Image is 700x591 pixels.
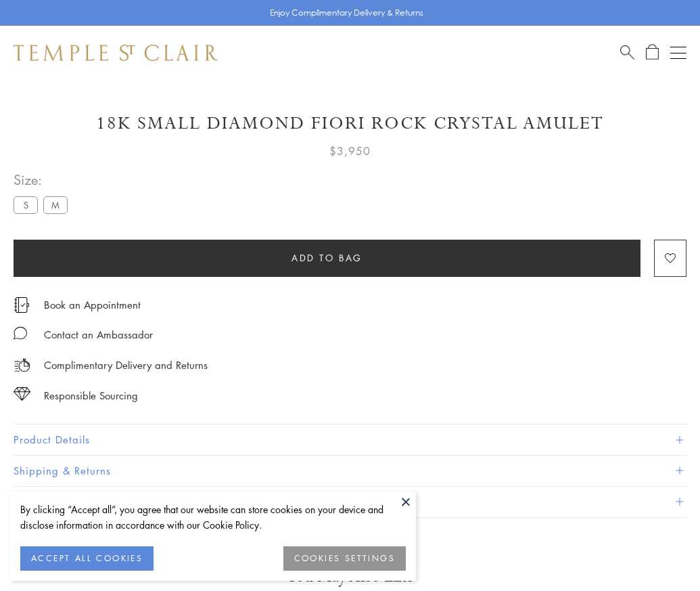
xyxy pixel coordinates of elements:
button: Add to bag [14,240,640,277]
p: Complimentary Delivery and Returns [44,357,208,374]
span: $3,950 [329,142,371,160]
span: Add to bag [291,250,363,265]
div: By clicking “Accept all”, you agree that our website can store cookies on your device and disclos... [20,502,406,533]
img: icon_appointment.svg [14,297,30,313]
span: Size: [14,169,73,191]
h1: 18K Small Diamond Fiori Rock Crystal Amulet [14,112,686,135]
img: icon_sourcing.svg [14,387,30,401]
button: Product Details [14,424,686,455]
button: Gifting [14,487,686,517]
img: MessageIcon-01_2.svg [14,326,27,340]
button: Open navigation [670,45,686,61]
div: Responsible Sourcing [44,387,138,404]
a: Search [620,44,634,61]
p: Enjoy Complimentary Delivery & Returns [270,6,423,20]
label: M [43,196,68,213]
a: Open Shopping Bag [646,44,659,61]
div: Contact an Ambassador [44,326,153,343]
button: ACCEPT ALL COOKIES [20,546,154,571]
img: icon_delivery.svg [14,357,30,374]
img: Temple St. Clair [14,45,218,61]
button: COOKIES SETTINGS [283,546,406,571]
a: Book an Appointment [44,297,141,312]
button: Shipping & Returns [14,456,686,486]
label: S [14,196,38,213]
